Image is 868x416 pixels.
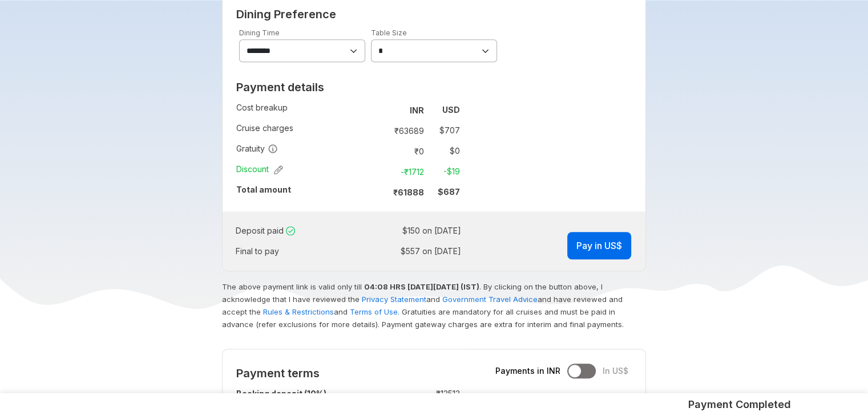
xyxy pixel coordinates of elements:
[263,307,334,316] a: Rules & Restrictions
[376,100,381,120] td: :
[410,105,424,115] strong: INR
[236,164,283,175] span: Discount
[381,123,429,138] td: ₹ 63689
[495,365,560,377] span: Payments in INR
[236,241,353,262] td: Final to pay
[393,187,424,197] strong: ₹ 61888
[357,243,461,259] td: $ 557 on [DATE]
[350,307,399,316] a: Terms of Use.
[392,386,460,415] td: ₹ 13513
[236,143,278,154] span: Gratuity
[236,7,632,21] h2: Dining Preference
[688,398,791,411] h5: Payment Completed
[429,143,460,159] td: $ 0
[442,295,538,304] a: Government Travel Advice
[222,280,643,331] p: The above payment link is valid only till . By clicking on the button above, I acknowledge that I...
[442,105,460,115] strong: USD
[236,185,291,194] strong: Total amount
[236,389,326,398] strong: Booking deposit (10%)
[236,366,460,380] h2: Payment terms
[364,282,479,291] strong: 04:08 HRS [DATE][DATE] (IST)
[353,221,357,241] td: :
[381,143,429,159] td: ₹ 0
[603,365,628,377] span: In US$
[381,164,429,180] td: -₹ 1712
[357,223,461,239] td: $ 150 on [DATE]
[236,100,376,120] td: Cost breakup
[236,80,460,94] h2: Payment details
[236,221,353,241] td: Deposit paid
[362,295,426,304] a: Privacy Statement
[376,120,381,141] td: :
[376,141,381,161] td: :
[239,28,280,37] label: Dining Time
[567,232,631,259] button: Pay in US$
[353,241,357,262] td: :
[429,164,460,180] td: -$ 19
[386,386,392,415] td: :
[371,28,407,37] label: Table Size
[376,182,381,202] td: :
[429,123,460,138] td: $ 707
[236,120,376,141] td: Cruise charges
[376,161,381,182] td: :
[438,187,460,197] strong: $ 687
